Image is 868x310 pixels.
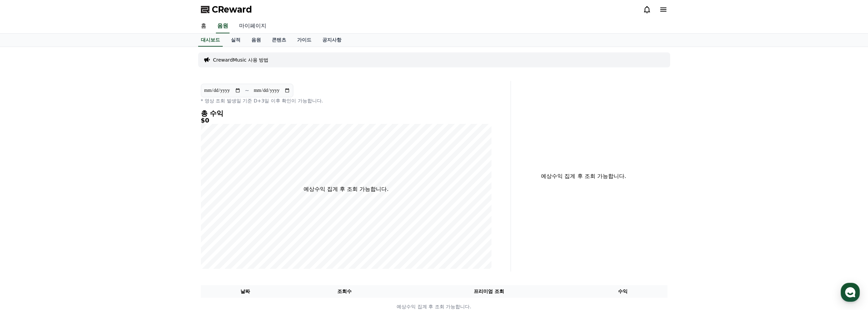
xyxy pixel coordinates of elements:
[21,226,26,231] span: 홈
[201,110,491,117] h4: 총 수익
[399,285,578,298] th: 프리미엄 조회
[292,34,317,47] a: 가이드
[246,34,266,47] a: 음원
[245,86,249,95] p: ~
[213,56,269,63] a: CrewardMusic 사용 방법
[2,216,45,233] a: 홈
[578,285,667,298] th: 수익
[516,172,651,180] p: 예상수익 집계 후 조회 가능합니다.
[195,19,212,33] a: 홈
[198,34,223,47] a: 대시보드
[201,4,252,15] a: CReward
[266,34,292,47] a: 콘텐츠
[201,117,491,124] h5: $0
[62,226,71,232] span: 대화
[212,4,252,15] span: CReward
[105,226,114,231] span: 설정
[225,34,246,47] a: 실적
[216,19,230,33] a: 음원
[234,19,272,33] a: 마이페이지
[317,34,347,47] a: 공지사항
[88,216,131,233] a: 설정
[45,216,88,233] a: 대화
[201,97,491,104] p: * 영상 조회 발생일 기준 D+3일 이후 확인이 가능합니다.
[201,285,290,298] th: 날짜
[304,185,388,193] p: 예상수익 집계 후 조회 가능합니다.
[290,285,399,298] th: 조회수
